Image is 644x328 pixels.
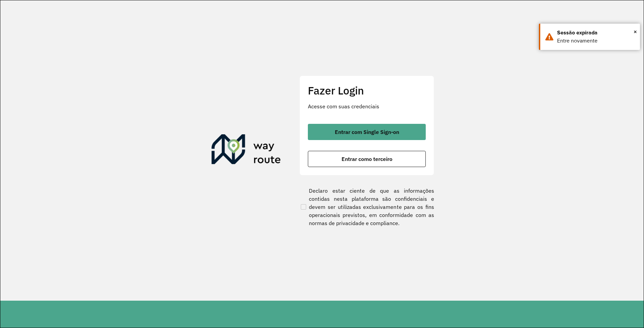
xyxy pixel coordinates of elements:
[308,102,426,110] p: Acesse com suas credenciais
[308,84,426,97] h2: Fazer Login
[308,151,426,167] button: button
[212,134,281,167] img: Roteirizador AmbevTech
[557,37,635,45] div: Entre novamente
[308,124,426,140] button: button
[634,27,637,37] span: ×
[342,156,392,162] span: Entrar como terceiro
[557,29,635,37] div: Sessão expirada
[335,129,399,135] span: Entrar com Single Sign-on
[634,27,637,37] button: Close
[299,187,434,227] label: Declaro estar ciente de que as informações contidas nesta plataforma são confidenciais e devem se...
